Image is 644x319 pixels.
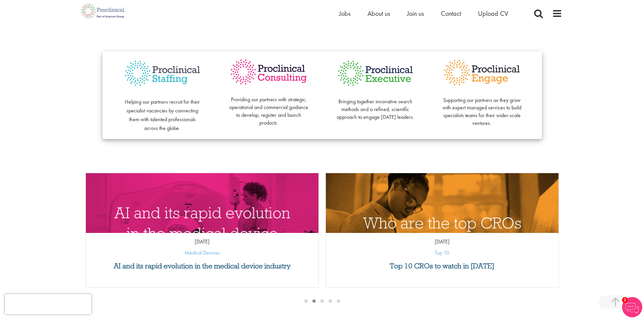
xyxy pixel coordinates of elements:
[229,58,309,86] img: Proclinical Consulting
[442,58,522,87] img: Proclinical Engage
[336,90,415,121] p: Bringing together innovative search methods and a refined, scientific approach to engage [DATE] l...
[326,173,558,233] a: Link to a post
[229,88,309,127] p: Providing our partners with strategic, operational and commercial guidance to develop, register a...
[125,98,200,132] span: Helping our partners recruit for their specialist vacancies by connecting them with talented prof...
[86,173,318,233] a: Link to a post
[435,249,449,256] a: Top 10
[329,262,555,270] a: Top 10 CROs to watch in [DATE]
[622,297,642,317] img: Chatbot
[5,294,91,314] iframe: reCAPTCHA
[441,9,461,18] a: Contact
[478,9,508,18] a: Upload CV
[86,173,318,294] img: AI and Its Impact on the Medical Device Industry | Proclinical
[326,173,558,294] img: Top 10 CROs 2025 | Proclinical
[89,262,315,270] a: AI and its rapid evolution in the medical device industry
[442,89,522,127] p: Supporting our partners as they grow with expert managed services to build specialists teams for ...
[123,58,202,89] img: Proclinical Staffing
[367,9,390,18] a: About us
[336,58,415,88] img: Proclinical Executive
[339,9,351,18] a: Jobs
[86,238,318,246] p: [DATE]
[82,14,562,22] h3: Our suite of services
[326,238,558,246] p: [DATE]
[622,297,628,303] span: 1
[407,9,424,18] a: Join us
[185,249,220,256] a: Medical Devices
